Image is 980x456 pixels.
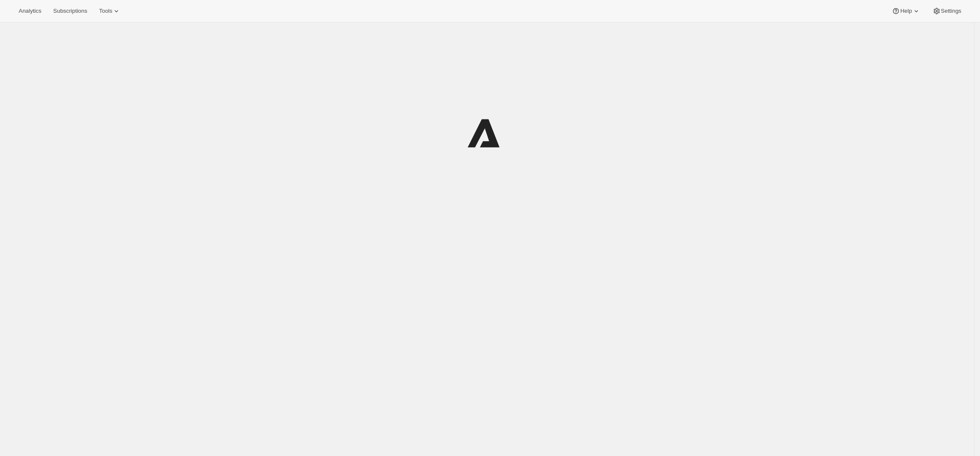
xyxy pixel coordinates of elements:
span: Help [900,8,912,14]
span: Analytics [19,8,41,14]
button: Settings [927,5,966,17]
span: Tools [99,8,112,14]
button: Analytics [14,5,46,17]
button: Subscriptions [48,5,92,17]
button: Help [887,5,925,17]
button: Tools [94,5,126,17]
span: Subscriptions [53,8,87,14]
span: Settings [941,8,961,14]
